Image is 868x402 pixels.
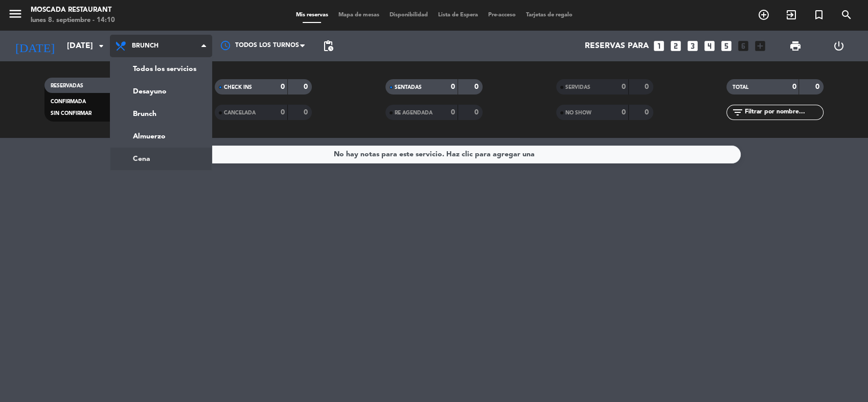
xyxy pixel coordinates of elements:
span: Disponibilidad [384,12,433,18]
i: turned_in_not [813,9,825,21]
i: exit_to_app [785,9,797,21]
i: add_circle_outline [758,9,770,21]
div: Moscada Restaurant [31,5,115,15]
i: looks_6 [737,39,750,53]
div: LOG OUT [817,31,861,61]
i: arrow_drop_down [95,40,107,52]
span: SENTADAS [395,85,422,90]
span: SERVIDAS [565,85,590,90]
a: Desayuno [110,80,212,103]
span: RESERVADAS [51,83,83,88]
strong: 0 [622,109,626,116]
button: menu [8,6,23,25]
span: Mis reservas [291,12,333,18]
strong: 0 [792,83,796,90]
strong: 0 [451,83,455,90]
strong: 0 [622,83,626,90]
i: looks_4 [703,39,716,53]
strong: 0 [281,109,285,116]
i: filter_list [732,106,744,119]
strong: 0 [474,109,480,116]
strong: 0 [281,83,285,90]
span: Lista de Espera [433,12,483,18]
strong: 0 [451,109,455,116]
i: search [840,9,853,21]
span: RE AGENDADA [395,110,432,115]
i: looks_two [669,39,682,53]
span: Mapa de mesas [333,12,384,18]
span: CANCELADA [224,110,256,115]
a: Almuerzo [110,125,212,148]
div: lunes 8. septiembre - 14:10 [31,15,115,26]
span: Tarjetas de regalo [521,12,578,18]
div: No hay notas para este servicio. Haz clic para agregar una [334,149,535,160]
i: looks_3 [686,39,699,53]
span: Reservas para [585,41,649,51]
i: looks_one [652,39,666,53]
span: CHECK INS [224,85,252,90]
strong: 0 [304,109,310,116]
i: add_box [753,39,767,53]
a: Cena [110,148,212,170]
i: looks_5 [720,39,733,53]
strong: 0 [474,83,480,90]
span: SIN CONFIRMAR [51,111,92,116]
span: TOTAL [733,85,748,90]
span: Brunch [132,42,158,50]
i: menu [8,6,23,21]
span: print [789,40,802,52]
strong: 0 [645,83,651,90]
span: Pre-acceso [483,12,521,18]
strong: 0 [645,109,651,116]
i: [DATE] [8,35,62,57]
span: NO SHOW [565,110,591,115]
input: Filtrar por nombre... [744,107,823,118]
i: power_settings_new [833,40,845,52]
strong: 0 [815,83,821,90]
span: pending_actions [322,40,334,52]
span: CONFIRMADA [51,99,86,104]
strong: 0 [304,83,310,90]
a: Todos los servicios [110,58,212,80]
a: Brunch [110,103,212,125]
